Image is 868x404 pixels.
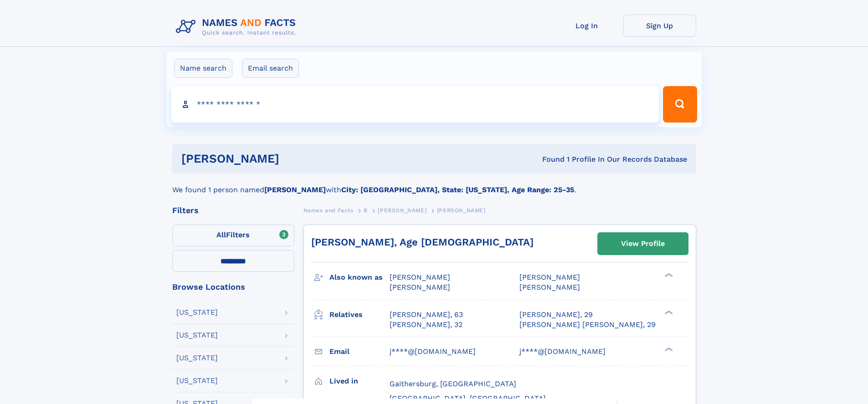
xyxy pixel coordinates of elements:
[621,233,665,254] div: View Profile
[181,153,411,164] h1: [PERSON_NAME]
[341,185,574,194] b: City: [GEOGRAPHIC_DATA], State: [US_STATE], Age Range: 25-35
[663,309,673,315] div: ❯
[519,283,580,291] span: [PERSON_NAME]
[663,86,697,123] button: Search Button
[172,283,294,291] div: Browse Locations
[311,236,534,248] a: [PERSON_NAME], Age [DEMOGRAPHIC_DATA]
[264,185,326,194] b: [PERSON_NAME]
[437,207,486,214] span: [PERSON_NAME]
[364,205,368,216] a: B
[390,283,450,291] span: [PERSON_NAME]
[176,332,218,339] div: [US_STATE]
[390,394,546,403] span: [GEOGRAPHIC_DATA], [GEOGRAPHIC_DATA]
[216,230,226,239] span: All
[172,174,696,195] div: We found 1 person named with .
[390,310,463,320] a: [PERSON_NAME], 63
[623,15,696,37] a: Sign Up
[519,273,580,281] span: [PERSON_NAME]
[176,377,218,384] div: [US_STATE]
[172,225,294,246] label: Filters
[176,309,218,316] div: [US_STATE]
[390,273,450,281] span: [PERSON_NAME]
[411,154,687,164] div: Found 1 Profile In Our Records Database
[378,205,426,216] a: [PERSON_NAME]
[176,354,218,362] div: [US_STATE]
[378,207,426,214] span: [PERSON_NAME]
[303,205,354,216] a: Names and Facts
[329,270,390,285] h3: Also known as
[329,344,390,359] h3: Email
[329,373,390,389] h3: Lived in
[172,15,303,39] img: Logo Names and Facts
[171,86,659,123] input: search input
[519,320,656,330] a: [PERSON_NAME] [PERSON_NAME], 29
[242,59,299,78] label: Email search
[663,346,673,352] div: ❯
[519,310,593,320] a: [PERSON_NAME], 29
[663,272,673,278] div: ❯
[390,320,462,330] a: [PERSON_NAME], 32
[550,15,623,37] a: Log In
[329,307,390,322] h3: Relatives
[364,207,368,214] span: B
[172,206,294,215] div: Filters
[598,233,688,255] a: View Profile
[174,59,232,78] label: Name search
[390,379,516,388] span: Gaithersburg, [GEOGRAPHIC_DATA]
